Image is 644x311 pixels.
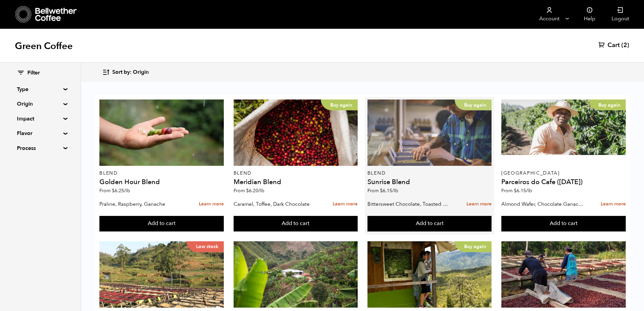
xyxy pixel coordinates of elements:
p: Blend [99,171,224,176]
button: Add to cart [367,216,492,231]
span: Sort by: Origin [112,69,149,76]
h4: Parceiros do Cafe ([DATE]) [501,179,626,185]
a: Learn more [199,197,224,212]
p: Buy again [455,241,492,252]
span: From [234,187,264,194]
span: From [99,187,130,194]
summary: Type [17,85,64,93]
summary: Flavor [17,129,64,137]
p: Caramel, Toffee, Dark Chocolate [234,199,318,209]
span: $ [380,187,383,194]
span: $ [246,187,249,194]
bdi: 6.25 [112,187,130,194]
a: Buy again [367,99,492,166]
bdi: 6.15 [514,187,532,194]
summary: Impact [17,115,64,123]
p: Buy again [321,99,358,110]
a: Buy again [234,99,358,166]
a: Cart (2) [598,41,629,49]
a: Learn more [601,197,626,212]
span: $ [514,187,517,194]
h1: Green Coffee [15,40,73,52]
button: Add to cart [501,216,626,231]
h4: Golden Hour Blend [99,179,224,185]
a: Buy again [501,99,626,166]
summary: Origin [17,100,64,108]
span: $ [112,187,115,194]
p: Buy again [455,99,492,110]
p: Low stock [187,241,224,252]
a: Learn more [467,197,492,212]
p: Blend [367,171,492,176]
span: /lb [392,187,398,194]
a: Buy again [367,241,492,308]
button: Add to cart [234,216,358,231]
span: Cart [607,41,620,49]
bdi: 6.20 [246,187,264,194]
p: Blend [234,171,358,176]
h4: Sunrise Blend [367,179,492,185]
button: Sort by: Origin [102,64,149,80]
bdi: 6.15 [380,187,398,194]
p: Almond Wafer, Chocolate Ganache, Bing Cherry [501,199,586,209]
span: /lb [526,187,532,194]
p: [GEOGRAPHIC_DATA] [501,171,626,176]
p: Bittersweet Chocolate, Toasted Marshmallow, Candied Orange, Praline [367,199,452,209]
span: (2) [621,41,629,49]
a: Low stock [99,241,224,308]
span: /lb [258,187,264,194]
p: Praline, Raspberry, Ganache [99,199,184,209]
span: From [501,187,532,194]
span: From [367,187,398,194]
span: Filter [27,69,40,77]
summary: Process [17,144,64,152]
h4: Meridian Blend [234,179,358,185]
span: /lb [124,187,130,194]
a: Learn more [333,197,358,212]
button: Add to cart [99,216,224,231]
p: Buy again [589,99,626,110]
